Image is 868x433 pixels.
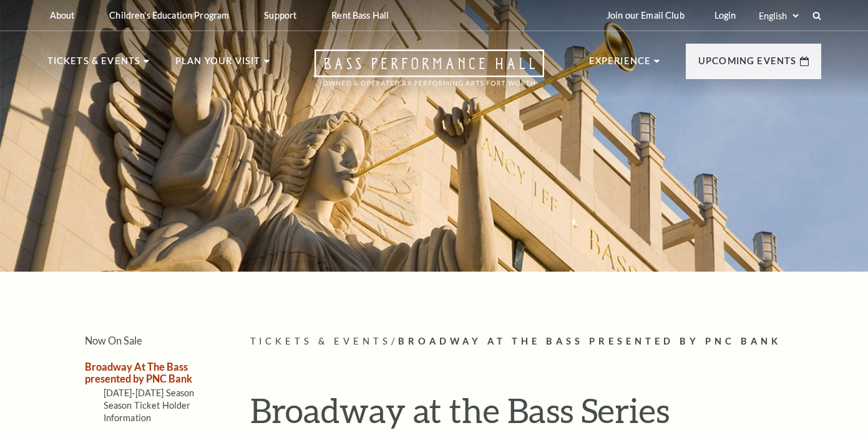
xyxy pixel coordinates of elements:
span: Tickets & Events [250,336,392,346]
p: Plan Your Visit [175,54,261,76]
p: Children's Education Program [109,10,229,21]
p: Tickets & Events [47,54,141,76]
a: [DATE]-[DATE] Season [104,388,195,398]
p: Experience [589,54,651,76]
a: Now On Sale [85,335,142,346]
a: Season Ticket Holder Information [104,400,191,423]
span: Broadway At The Bass presented by PNC Bank [398,336,781,346]
a: Broadway At The Bass presented by PNC Bank [85,361,192,384]
p: / [250,334,821,350]
p: Support [264,10,296,21]
p: Upcoming Events [698,54,797,76]
select: Select: [756,10,801,22]
p: About [50,10,75,21]
p: Rent Bass Hall [331,10,389,21]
